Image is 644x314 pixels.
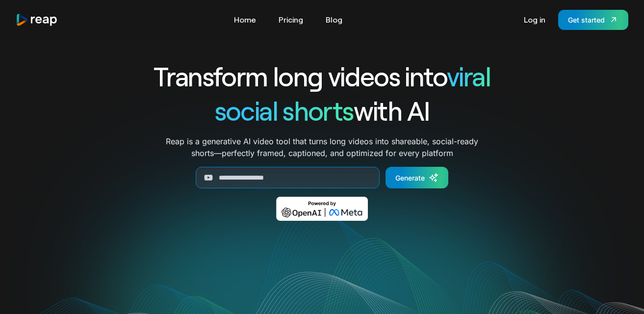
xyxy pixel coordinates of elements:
h1: Transform long videos into [118,59,526,93]
a: Generate [386,167,448,188]
p: Reap is a generative AI video tool that turns long videos into shareable, social-ready shorts—per... [166,135,478,159]
a: home [16,13,58,26]
h1: with AI [118,93,526,128]
a: Log in [519,12,550,27]
a: Pricing [274,12,308,27]
a: Blog [321,12,347,27]
span: social shorts [215,94,354,126]
form: Generate Form [118,167,526,188]
div: Get started [568,15,605,25]
span: viral [447,60,490,92]
a: Get started [558,10,628,30]
div: Generate [395,173,425,183]
img: reap logo [16,13,58,26]
img: Powered by OpenAI & Meta [276,197,368,221]
a: Home [229,12,261,27]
